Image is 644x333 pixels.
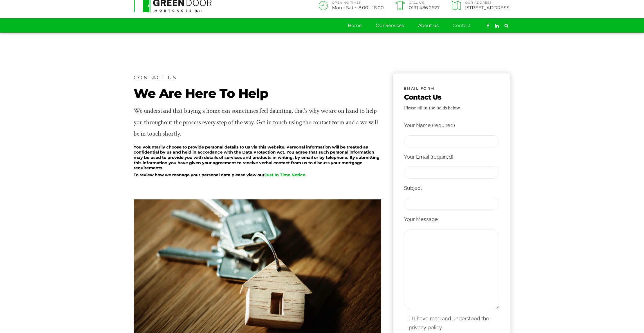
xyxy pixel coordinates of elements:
span: Contact Us [404,93,461,102]
div: Please fill in the fields below. [404,103,461,112]
h6: You voluntarily choose to provide personal details to us via this website. Personal information w... [134,145,381,171]
div: We understand that buying a home can sometimes feel daunting, that’s why we are on hand to help y... [134,105,381,140]
h6: To review how we manage your personal data please view our . [134,172,381,178]
span: EMAIL FORM [404,85,435,92]
a: Just In Time Notice [264,172,305,177]
p: Your Email (required) [404,152,499,161]
span: CONTACT US [134,73,177,82]
p: Your Message [404,215,499,224]
p: Subject [404,184,499,193]
p: Your Name (required) [404,121,499,130]
span: [STREET_ADDRESS] [465,5,511,10]
span: OPENING TIMES [332,1,384,4]
a: Contact [453,19,471,33]
span: Mon - Sat ~ 8.00 - 18.00 [332,5,384,10]
span: We Are Here To Help [134,85,381,102]
span: 0191 486 2627 [409,5,440,10]
a: Our Address[STREET_ADDRESS] [450,1,510,10]
span: I have read and understood the privacy policy [409,316,489,330]
span: Call Us [409,1,440,4]
a: About us [418,19,439,33]
a: Call Us0191 486 2627 [394,1,440,10]
span: Our Address [465,1,511,4]
input: I have read and understood the privacy policy [409,317,413,320]
a: Our Services [376,19,404,33]
a: Home [348,19,362,33]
